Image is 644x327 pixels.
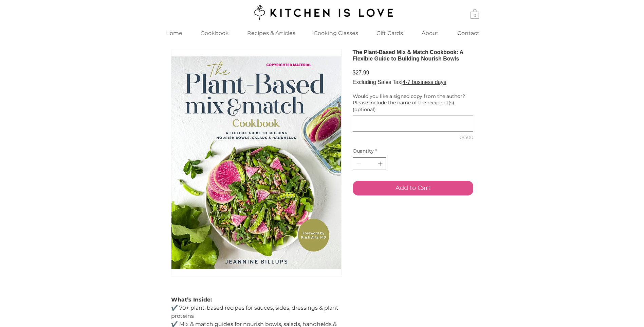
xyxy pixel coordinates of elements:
[171,304,341,320] p: ✔️ 70+ plant-based recipes for sauces, sides, dressings & plant proteins
[238,26,305,40] a: Recipes & Articles
[362,158,376,170] input: Quantity
[473,13,476,18] text: 0
[353,93,473,113] label: Would you like a signed copy from the author? Please include the name of the recipient(s). (optio...
[171,49,342,276] button: The Plant-Based Mix & Match Cookbook: A Flexible Guide to Building Nourish Bowls
[192,26,238,40] a: Cookbook
[376,158,385,170] button: Increment
[353,70,369,75] span: $27.99
[250,4,394,21] img: Kitchen is Love logo
[412,26,448,40] a: About
[171,49,341,276] img: The Plant-Based Mix & Match Cookbook: A Flexible Guide to Building Nourish Bowls
[244,26,299,40] p: Recipes & Articles
[156,26,192,40] a: Home
[401,79,402,85] span: |
[448,26,489,40] a: Contact
[454,26,483,40] p: Contact
[471,8,479,19] a: Cart with 0 items
[367,26,412,40] a: Gift Cards
[156,26,489,40] nav: Site
[171,296,212,303] strong: What’s Inside:
[403,79,446,86] button: 4-7 business days
[418,26,442,40] p: About
[197,26,232,40] p: Cookbook
[353,134,473,141] div: 0/500
[353,148,377,157] legend: Quantity
[305,26,367,40] div: Cooking Classes
[353,49,473,62] h1: The Plant-Based Mix & Match Cookbook: A Flexible Guide to Building Nourish Bowls
[354,158,362,170] button: Decrement
[353,79,401,85] span: Excluding Sales Tax
[353,119,473,128] textarea: Would you like a signed copy from the author? Please include the name of the recipient(s). (optio...
[395,184,430,193] span: Add to Cart
[310,26,362,40] p: Cooking Classes
[373,26,406,40] p: Gift Cards
[162,26,186,40] p: Home
[353,181,473,195] button: Add to Cart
